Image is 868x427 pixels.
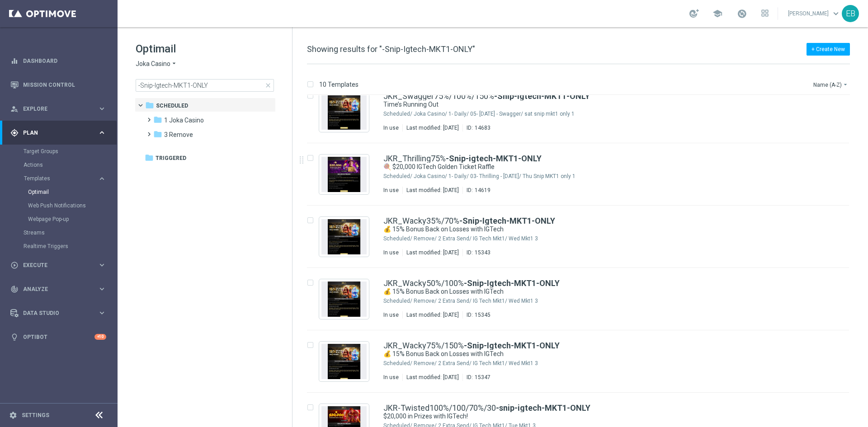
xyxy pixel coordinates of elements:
div: Optibot [10,325,106,349]
button: person_search Explore keyboard_arrow_right [10,105,107,113]
div: 💰 15% Bonus Back on Losses with IGTech [383,350,811,358]
a: $20,000 in Prizes with IGTech! [383,412,790,421]
div: 💰 15% Bonus Back on Losses with IGTech [383,287,811,296]
div: Realtime Triggers [24,239,117,253]
div: Last modified: [DATE] [403,187,462,194]
span: school [712,9,722,19]
span: Showing results for "-Snip-Igtech-MKT1-ONLY" [307,44,475,54]
a: JKR_Wacky50%/100%-Snip-Igtech-MKT1-ONLY [383,279,560,287]
div: Scheduled/ [383,110,412,117]
a: Web Push Notifications [28,202,94,209]
div: Press SPACE to select this row. [298,206,866,268]
button: lightbulb Optibot +10 [10,333,107,341]
div: ID: [462,187,491,194]
span: Explore [23,106,98,112]
a: 💰 15% Bonus Back on Losses with IGTech [383,225,790,234]
a: Realtime Triggers [24,243,94,250]
i: lightbulb [10,333,19,341]
div: Last modified: [DATE] [403,249,462,256]
i: settings [9,411,17,419]
a: JKR_Thrilling75%-Snip-igtech-MKT1-ONLY [383,155,542,163]
div: Templates [24,172,117,226]
div: Mission Control [10,73,106,97]
div: In use [383,311,399,319]
div: Press SPACE to select this row. [298,330,866,393]
i: keyboard_arrow_right [98,104,106,113]
span: Execute [23,263,98,268]
button: Mission Control [10,81,107,89]
div: ID: [462,311,491,319]
div: Execute [10,261,98,269]
i: folder [145,101,154,110]
i: play_circle_outline [10,261,19,269]
div: Scheduled/1 Joka Casino/1- Daily/03- Thrilling - Thursday/Thu Snip MKT1 only [414,173,811,180]
b: -Snip-Igtech-MKT1-ONLY [464,278,560,288]
span: Data Studio [23,310,98,316]
div: ID: [462,124,491,131]
a: Target Groups [24,148,94,155]
div: Scheduled/3 Remove/2 Extra Send/IG Tech Mkt1/Wed Mkt1 [414,360,811,367]
div: In use [383,187,399,194]
div: Last modified: [DATE] [403,124,462,131]
div: Explore [10,105,98,113]
button: + Create New [807,43,850,56]
img: 15343.jpeg [321,219,367,254]
div: Analyze [10,285,98,293]
img: 14619.jpeg [321,157,367,192]
a: 💰 15% Bonus Back on Losses with IGTech [383,350,790,358]
div: Streams [24,226,117,239]
span: 1 Joka Casino [164,116,204,124]
div: ID: [462,374,491,381]
div: In use [383,124,399,131]
img: 15345.jpeg [321,282,367,317]
div: 15347 [475,374,491,381]
div: 15345 [475,311,491,319]
a: Optibot [23,325,94,349]
div: Scheduled/ [383,235,412,242]
div: Templates [24,176,98,181]
span: Triggered [156,154,186,162]
p: 10 Templates [319,80,359,89]
div: Scheduled/3 Remove/2 Extra Send/IG Tech Mkt1/Wed Mkt1 [414,235,811,242]
h1: Optimail [136,42,274,56]
img: 15347.jpeg [321,344,367,379]
i: keyboard_arrow_right [98,128,106,137]
button: track_changes Analyze keyboard_arrow_right [10,286,107,293]
div: In use [383,249,399,256]
div: Scheduled/ [383,173,412,180]
a: 💰 15% Bonus Back on Losses with IGTech [383,287,790,296]
i: gps_fixed [10,129,19,137]
div: In use [383,374,399,381]
div: Plan [10,129,98,137]
button: Joka Casino arrow_drop_down [136,60,178,68]
button: gps_fixed Plan keyboard_arrow_right [10,129,107,136]
a: Settings [22,413,49,418]
div: 15343 [475,249,491,256]
i: keyboard_arrow_right [98,174,106,183]
div: Press SPACE to select this row. [298,143,866,206]
a: Optimail [28,188,94,196]
span: keyboard_arrow_down [831,9,841,19]
button: Templates keyboard_arrow_right [24,175,107,182]
div: +10 [94,334,106,340]
div: Webpage Pop-up [28,212,117,226]
div: Time’s Running Out [383,100,811,109]
i: equalizer [10,57,19,65]
div: Scheduled/3 Remove/2 Extra Send/IG Tech Mkt1/Wed Mkt1 [414,297,811,305]
i: arrow_drop_down [170,60,178,68]
div: Press SPACE to select this row. [298,81,866,143]
a: JKR-Twisted100%/100/70%/30-snip-igtech-MKT1-ONLY [383,404,590,412]
a: JKR_Wacky35%/70%-Snip-Igtech-MKT1-ONLY [383,217,555,225]
img: 14683.jpeg [321,94,367,130]
i: person_search [10,105,19,113]
span: close [264,82,272,89]
div: Dashboard [10,49,106,73]
i: folder [153,115,162,124]
button: Data Studio keyboard_arrow_right [10,310,107,317]
i: keyboard_arrow_right [98,285,106,293]
div: Scheduled/ [383,360,412,367]
span: Analyze [23,286,98,292]
b: -Snip-igtech-MKT1-ONLY [446,154,542,163]
button: play_circle_outline Execute keyboard_arrow_right [10,262,107,269]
